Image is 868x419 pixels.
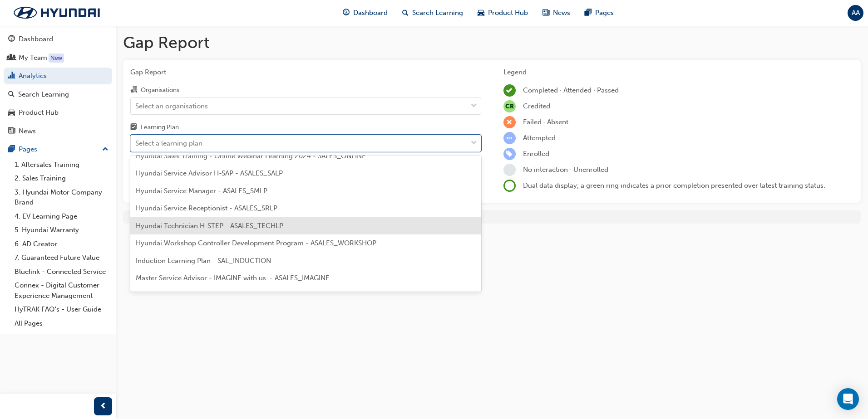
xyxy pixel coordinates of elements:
[19,107,59,118] div: Product Hub
[335,4,395,22] a: guage-iconDashboard
[585,7,592,19] span: pages-icon
[136,257,271,265] span: Induction Learning Plan - SAL_INDUCTION
[343,7,350,19] span: guage-icon
[130,67,481,78] span: Gap Report
[11,302,112,317] a: HyTRAK FAQ's - User Guide
[4,49,112,66] a: My Team
[488,8,528,18] span: Product Hub
[4,104,112,121] a: Product Hub
[8,72,15,80] span: chart-icon
[553,8,570,18] span: News
[18,89,69,100] div: Search Learning
[503,132,516,144] span: learningRecordVerb_ATTEMPT-icon
[503,148,516,160] span: learningRecordVerb_ENROLL-icon
[412,8,463,18] span: Search Learning
[136,222,283,230] span: Hyundai Technician H-STEP - ASALES_TECHLP
[11,185,112,209] a: 3. Hyundai Motor Company Brand
[470,4,535,22] a: car-iconProduct Hub
[8,54,15,62] span: people-icon
[353,8,388,18] span: Dashboard
[19,144,37,155] div: Pages
[19,34,53,44] div: Dashboard
[130,86,137,94] span: organisation-icon
[136,152,366,160] span: Hyundai Sales Training - Online Webinar Learning 2024 - SALES_ONLINE
[19,53,47,63] div: My Team
[11,237,112,251] a: 6. AD Creator
[11,209,112,224] a: 4. EV Learning Page
[100,401,107,412] span: prev-icon
[402,7,409,19] span: search-icon
[8,91,15,99] span: search-icon
[136,204,277,212] span: Hyundai Service Receptionist - ASALES_SRLP
[503,67,854,78] div: Legend
[11,158,112,172] a: 1. Aftersales Training
[577,4,621,22] a: pages-iconPages
[11,278,112,302] a: Connex - Digital Customer Experience Management
[4,68,112,84] a: Analytics
[11,171,112,185] a: 2. Sales Training
[837,388,859,410] div: Open Intercom Messenger
[8,127,15,136] span: news-icon
[8,146,15,154] span: pages-icon
[4,141,112,158] button: Pages
[852,8,860,18] span: AA
[123,33,861,53] h1: Gap Report
[8,109,15,117] span: car-icon
[395,4,470,22] a: search-iconSearch Learning
[4,123,112,140] a: News
[136,274,330,282] span: Master Service Advisor - IMAGINE with us. - ASALES_IMAGINE
[136,292,302,300] span: Master Technician - EXCEL with us. - ASALES_EXCEL
[4,86,112,103] a: Search Learning
[471,100,477,112] span: down-icon
[523,102,550,110] span: Credited
[11,251,112,265] a: 7. Guaranteed Future Value
[595,8,614,18] span: Pages
[49,54,64,63] div: Tooltip anchor
[523,166,608,174] span: No interaction · Unenrolled
[535,4,577,22] a: news-iconNews
[4,29,112,141] button: DashboardMy TeamAnalyticsSearch LearningProduct HubNews
[4,31,112,48] a: Dashboard
[11,265,112,279] a: Bluelink - Connected Service
[503,116,516,128] span: learningRecordVerb_FAIL-icon
[471,137,477,149] span: down-icon
[135,138,202,149] div: Select a learning plan
[19,126,36,136] div: News
[8,35,15,44] span: guage-icon
[136,239,376,247] span: Hyundai Workshop Controller Development Program - ASALES_WORKSHOP
[130,124,137,132] span: learningplan-icon
[503,100,516,112] span: null-icon
[136,187,267,195] span: Hyundai Service Manager - ASALES_SMLP
[523,86,619,94] span: Completed · Attended · Passed
[136,169,283,177] span: Hyundai Service Advisor H-SAP - ASALES_SALP
[503,164,516,176] span: learningRecordVerb_NONE-icon
[141,123,179,132] div: Learning Plan
[135,101,208,111] div: Select an organisations
[542,7,549,19] span: news-icon
[11,223,112,237] a: 5. Hyundai Warranty
[11,317,112,331] a: All Pages
[141,86,179,95] div: Organisations
[848,5,863,21] button: AA
[523,150,549,158] span: Enrolled
[102,144,108,156] span: up-icon
[523,181,825,190] span: Dual data display; a green ring indicates a prior completion presented over latest training status.
[523,134,556,142] span: Attempted
[478,7,484,19] span: car-icon
[523,118,568,126] span: Failed · Absent
[5,3,109,22] img: Trak
[503,84,516,97] span: learningRecordVerb_COMPLETE-icon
